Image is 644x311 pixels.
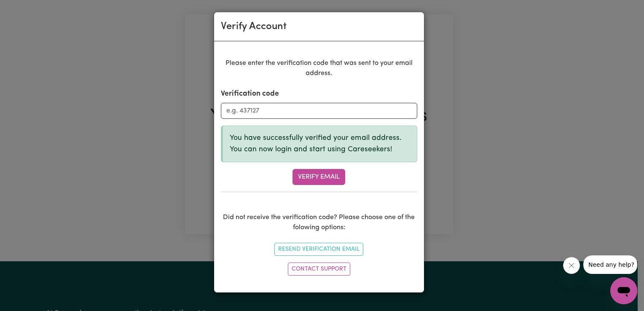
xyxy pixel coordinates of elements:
label: Verification code [221,88,279,99]
p: You have successfully verified your email address. You can now login and start using Careseekers! [230,133,410,155]
p: Did not receive the verification code? Please choose one of the folowing options: [221,212,417,233]
iframe: 启动消息传送窗口的按钮 [610,277,637,304]
div: Verify Account [221,19,287,34]
p: Please enter the verification code that was sent to your email address. [221,58,417,78]
button: Resend Verification Email [274,243,363,256]
button: Verify Email [292,169,345,185]
input: e.g. 437127 [221,103,417,119]
iframe: 关闭消息 [563,257,580,274]
iframe: 来自公司的消息 [583,255,637,274]
a: Contact Support [288,263,350,276]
